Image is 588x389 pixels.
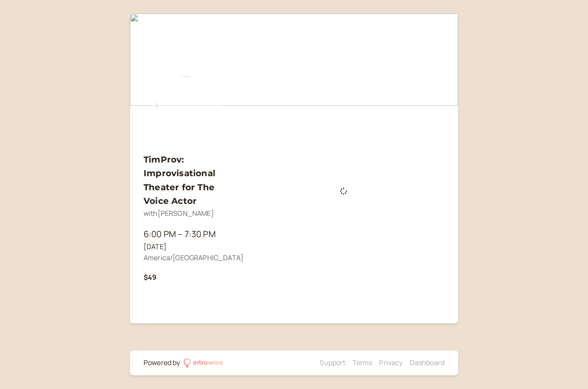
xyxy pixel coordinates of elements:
div: 6:00 PM – 7:30 PM [144,227,229,241]
a: Terms [353,358,373,367]
span: with [PERSON_NAME] [144,209,214,218]
a: Dashboard [410,358,444,367]
div: Powered by [144,357,180,369]
div: introwise [193,357,223,369]
a: Support [320,358,345,367]
b: $49 [144,273,156,282]
div: [DATE] [144,241,229,253]
h3: TimProv: Improvisational Theater for The Voice Actor [144,153,229,208]
a: introwise [184,357,223,369]
a: Privacy [379,358,403,367]
div: America/[GEOGRAPHIC_DATA] [144,253,229,264]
